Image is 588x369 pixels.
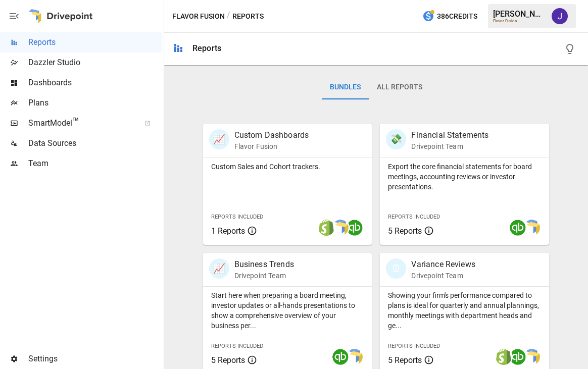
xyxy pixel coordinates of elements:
[172,10,225,23] button: Flavor Fusion
[234,258,294,271] p: Business Trends
[211,214,263,220] span: Reports Included
[234,271,294,281] p: Drivepoint Team
[524,220,540,236] img: smart model
[209,129,229,149] div: 📈
[437,10,477,23] span: 386 Credits
[411,141,488,151] p: Drivepoint Team
[418,7,481,26] button: 386Credits
[28,36,162,48] span: Reports
[552,8,568,24] img: Jaithra Koritala
[28,117,133,129] span: SmartModel
[510,349,526,365] img: quickbooks
[211,226,245,236] span: 1 Reports
[28,157,162,170] span: Team
[234,141,309,151] p: Flavor Fusion
[28,77,162,89] span: Dashboards
[234,129,309,141] p: Custom Dashboards
[347,349,363,365] img: smart model
[332,349,349,365] img: quickbooks
[28,97,162,109] span: Plans
[524,349,540,365] img: smart model
[411,258,475,271] p: Variance Reviews
[28,137,162,149] span: Data Sources
[332,220,349,236] img: smart model
[386,258,406,279] div: 🗓
[388,343,440,349] span: Reports Included
[411,271,475,281] p: Drivepoint Team
[388,290,541,331] p: Showing your firm's performance compared to plans is ideal for quarterly and annual plannings, mo...
[209,258,229,279] div: 📈
[411,129,488,141] p: Financial Statements
[386,129,406,149] div: 💸
[211,162,364,172] p: Custom Sales and Cohort trackers.
[227,10,230,23] div: /
[322,75,369,99] button: Bundles
[388,226,422,236] span: 5 Reports
[192,43,221,53] div: Reports
[28,353,162,365] span: Settings
[510,220,526,236] img: quickbooks
[496,349,512,365] img: shopify
[388,355,422,365] span: 5 Reports
[493,19,546,23] div: Flavor Fusion
[493,9,546,19] div: [PERSON_NAME]
[388,162,541,192] p: Export the core financial statements for board meetings, accounting reviews or investor presentat...
[369,75,430,99] button: All Reports
[211,355,245,365] span: 5 Reports
[318,220,334,236] img: shopify
[72,116,79,128] span: ™
[388,214,440,220] span: Reports Included
[211,343,263,349] span: Reports Included
[347,220,363,236] img: quickbooks
[28,57,162,69] span: Dazzler Studio
[211,290,364,331] p: Start here when preparing a board meeting, investor updates or all-hands presentations to show a ...
[546,2,574,30] button: Jaithra Koritala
